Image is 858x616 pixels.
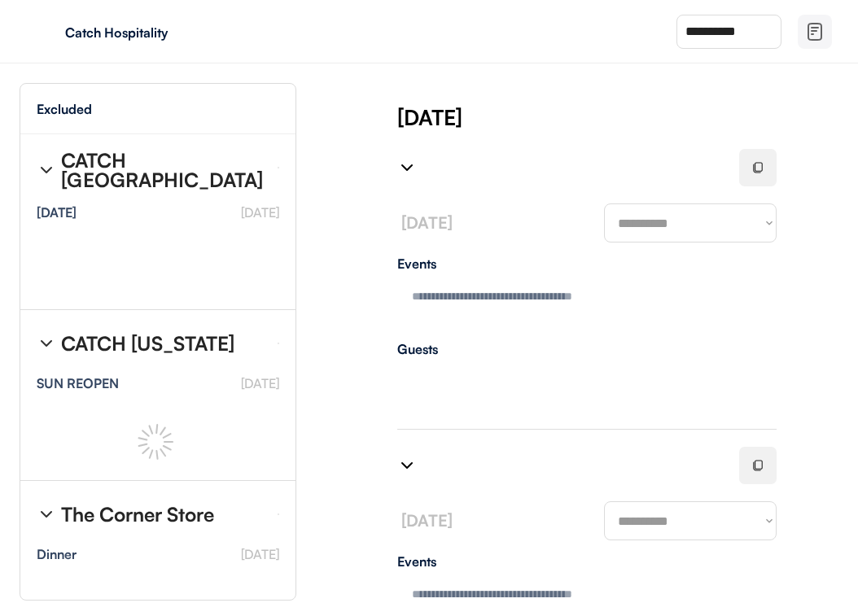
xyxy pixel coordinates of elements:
[241,375,279,391] font: [DATE]
[33,19,59,45] img: yH5BAEAAAAALAAAAAABAAEAAAIBRAA7
[397,343,777,356] div: Guests
[37,334,56,353] img: chevron-right%20%281%29.svg
[37,103,92,116] div: Excluded
[37,548,77,561] div: Dinner
[241,546,279,562] font: [DATE]
[397,103,858,132] div: [DATE]
[241,204,279,221] font: [DATE]
[397,158,417,177] img: chevron-right%20%281%29.svg
[61,151,265,190] div: CATCH [GEOGRAPHIC_DATA]
[65,26,270,39] div: Catch Hospitality
[397,555,777,568] div: Events
[37,505,56,524] img: chevron-right%20%281%29.svg
[397,257,777,270] div: Events
[397,456,417,475] img: chevron-right%20%281%29.svg
[37,377,119,390] div: SUN REOPEN
[401,510,453,531] font: [DATE]
[37,206,77,219] div: [DATE]
[401,212,453,233] font: [DATE]
[61,505,214,524] div: The Corner Store
[805,22,825,42] img: file-02.svg
[37,160,56,180] img: chevron-right%20%281%29.svg
[61,334,234,353] div: CATCH [US_STATE]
